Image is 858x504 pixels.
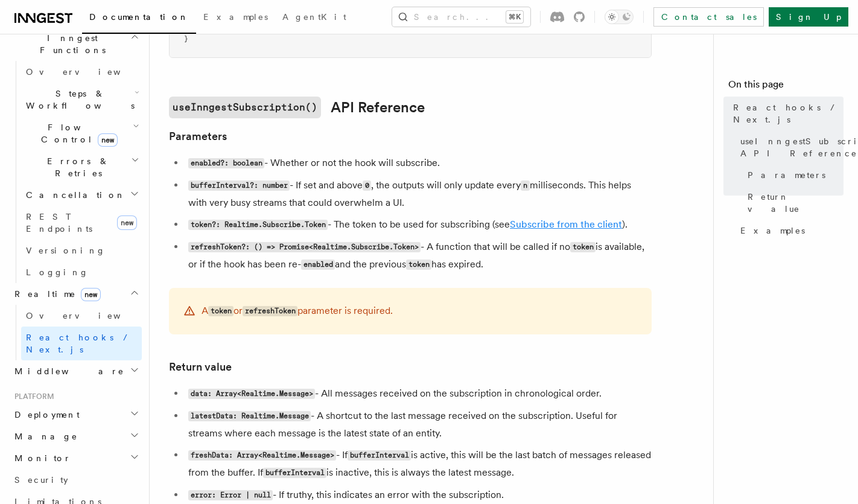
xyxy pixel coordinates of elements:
a: useInngestSubscription() API Reference [736,130,844,164]
button: Monitor [10,447,142,469]
div: Realtimenew [10,305,142,360]
code: useInngestSubscription() [169,97,321,118]
span: Inngest Functions [10,32,130,56]
span: new [117,215,137,230]
a: Sign Up [769,7,848,27]
a: AgentKit [275,4,354,33]
code: data: Array<Realtime.Message> [188,389,315,399]
span: Middleware [10,365,124,377]
h4: On this page [728,77,844,97]
li: - A shortcut to the last message received on the subscription. Useful for streams where each mess... [185,407,652,442]
span: Examples [740,225,805,237]
span: Documentation [89,12,189,22]
button: Deployment [10,404,142,426]
li: - If set and above , the outputs will only update every milliseconds. This helps with very busy s... [185,177,652,211]
a: Parameters [169,128,227,145]
li: - If truthy, this indicates an error with the subscription. [185,486,652,504]
code: token [570,242,596,252]
span: Overview [26,311,150,321]
span: Flow Control [21,121,133,145]
a: Examples [736,220,844,241]
code: n [521,180,529,191]
button: Search...⌘K [392,7,530,27]
a: Documentation [82,4,196,34]
span: React hooks / Next.js [733,101,844,126]
code: token?: Realtime.Subscribe.Token [188,220,328,230]
span: Cancellation [21,189,126,201]
code: refreshToken [243,306,297,316]
span: Versioning [26,246,106,255]
button: Inngest Functions [10,27,142,61]
span: Steps & Workflows [21,88,135,112]
button: Steps & Workflows [21,83,142,116]
span: Deployment [10,409,80,421]
a: Versioning [21,240,142,261]
span: new [81,288,101,301]
a: REST Endpointsnew [21,206,142,240]
button: Cancellation [21,184,142,206]
div: Inngest Functions [10,61,142,283]
span: Platform [10,392,54,401]
code: token [406,260,431,270]
button: Flow Controlnew [21,116,142,150]
button: Toggle dark mode [605,10,634,24]
span: Errors & Retries [21,155,131,179]
code: latestData: Realtime.Message [188,411,311,421]
a: Security [10,469,142,491]
span: Parameters [748,169,825,181]
span: Overview [26,67,150,77]
li: - All messages received on the subscription in chronological order. [185,385,652,403]
code: bufferInterval?: number [188,180,290,191]
button: Middleware [10,360,142,382]
code: freshData: Array<Realtime.Message> [188,450,336,461]
p: A or parameter is required. [202,302,393,320]
kbd: ⌘K [506,11,523,23]
a: Return value [169,359,232,375]
code: bufferInterval [263,468,326,478]
span: } [184,34,188,43]
code: error: Error | null [188,490,273,500]
a: Return value [743,186,844,220]
span: AgentKit [282,12,346,22]
span: Monitor [10,452,71,464]
a: Parameters [743,164,844,186]
code: bufferInterval [348,450,411,461]
span: Realtime [10,288,101,300]
li: - If is active, this will be the last batch of messages released from the buffer. If is inactive,... [185,447,652,482]
a: Examples [196,4,275,33]
button: Manage [10,426,142,447]
a: React hooks / Next.js [728,97,844,130]
span: Manage [10,430,78,442]
a: Overview [21,61,142,83]
code: token [208,306,234,316]
span: REST Endpoints [26,212,92,234]
span: new [98,133,118,147]
li: - A function that will be called if no is available, or if the hook has been re- and the previous... [185,238,652,273]
code: refreshToken?: () => Promise<Realtime.Subscribe.Token> [188,242,421,252]
span: Examples [203,12,268,22]
a: Overview [21,305,142,327]
code: enabled?: boolean [188,158,264,168]
li: - The token to be used for subscribing (see ). [185,216,652,234]
a: Subscribe from the client [510,219,622,230]
a: Contact sales [653,7,764,27]
li: - Whether or not the hook will subscribe. [185,155,652,172]
button: Realtimenew [10,283,142,305]
code: enabled [301,260,335,270]
button: Errors & Retries [21,150,142,184]
span: Security [14,475,68,485]
a: Logging [21,261,142,283]
span: Return value [748,191,844,215]
span: Logging [26,267,89,277]
span: React hooks / Next.js [26,333,133,354]
code: 0 [363,180,371,191]
a: React hooks / Next.js [21,327,142,360]
a: useInngestSubscription()API Reference [169,97,425,118]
